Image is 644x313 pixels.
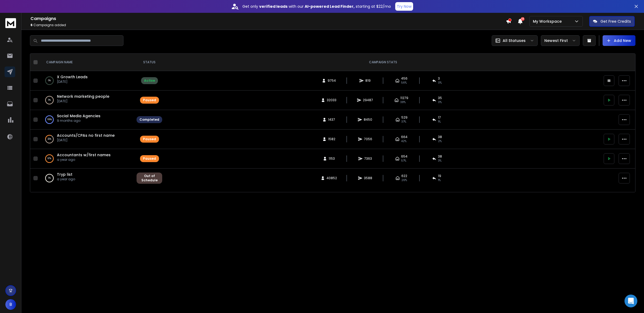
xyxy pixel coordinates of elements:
p: 0 % [48,175,51,181]
th: STATUS [133,54,165,71]
button: Get Free Credits [589,16,635,27]
h1: Campaigns [30,15,506,22]
p: 9 months ago [57,119,100,123]
span: 1153 [329,156,335,161]
span: 622 [401,174,407,178]
button: Newest First [541,35,580,46]
div: Out of Schedule [139,174,159,182]
th: CAMPAIGN STATS [165,54,600,71]
span: 529 [401,115,408,120]
span: 3588 [364,176,372,180]
td: 0%Network marketing people[DATE] [40,91,133,110]
p: [DATE] [57,138,115,142]
p: All Statuses [503,38,526,43]
p: Campaigns added [30,23,506,27]
span: 8450 [364,118,372,122]
p: [DATE] [57,99,109,103]
td: 100%Social Media Agencies9 months ago [40,110,133,130]
span: 11279 [400,96,408,100]
p: 0 % [48,97,51,103]
button: B [5,299,16,310]
span: 3 % [438,159,441,163]
p: Try Now [397,4,412,9]
span: 37 % [401,120,406,124]
span: 654 [401,154,408,159]
p: 100 % [47,117,52,122]
span: 56 % [401,81,407,85]
span: 7363 [364,156,372,161]
p: Get only with our starting at $22/mo [242,4,391,9]
p: 0 % [48,78,51,83]
span: 17 [438,115,441,120]
td: 0%X Growth Leads[DATE] [40,71,133,91]
span: 38 [438,135,442,139]
span: 38 % [400,100,406,104]
div: Paused [143,98,156,102]
span: 42 % [401,139,406,143]
th: CAMPAIGN NAME [40,54,133,71]
p: a year ago [57,158,111,162]
td: 32%Accounts/CPAs no first name[DATE] [40,130,133,149]
span: 7056 [364,137,372,141]
span: 456 [401,76,408,81]
div: Completed [139,118,159,122]
p: a year ago [57,177,75,181]
span: 1 % [438,178,441,182]
a: Accountants w/first names [57,152,111,158]
span: 3 [438,76,440,81]
span: 32033 [327,98,336,102]
a: Social Media Agencies [57,113,100,119]
img: logo [5,18,16,28]
span: 0 % [438,100,442,104]
span: 26 % [401,178,407,182]
div: Paused [143,137,156,141]
p: [DATE] [57,80,88,84]
div: Active [144,79,155,83]
p: 97 % [48,156,51,161]
p: Get Free Credits [600,19,631,24]
span: 1 % [438,120,441,124]
span: 664 [401,135,408,139]
strong: AI-powered Lead Finder, [305,4,355,9]
span: 1582 [328,137,335,141]
span: 35 [438,96,442,100]
button: Add New [603,35,635,46]
div: Paused [143,156,156,161]
span: 19 [438,174,441,178]
a: Network marketing people [57,94,109,99]
a: X Growth Leads [57,74,88,80]
span: 38 [438,154,442,159]
button: Try Now [395,2,413,11]
span: 9754 [328,79,336,83]
p: My Workspace [533,19,564,24]
a: Accounts/CPAs no first name [57,133,115,138]
span: 14 [521,17,525,21]
span: 819 [365,79,371,83]
a: Tryp list [57,172,72,177]
div: Open Intercom Messenger [624,295,637,307]
td: 0%Tryp lista year ago [40,169,133,188]
p: 32 % [48,136,51,142]
span: 40852 [327,176,337,180]
td: 97%Accountants w/first namesa year ago [40,149,133,169]
span: 6 [30,23,33,27]
span: 0 % [438,81,442,85]
span: 57 % [401,159,406,163]
strong: verified leads [259,4,288,9]
span: 2 % [438,139,442,143]
span: 1437 [328,118,335,122]
span: 29487 [363,98,373,102]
